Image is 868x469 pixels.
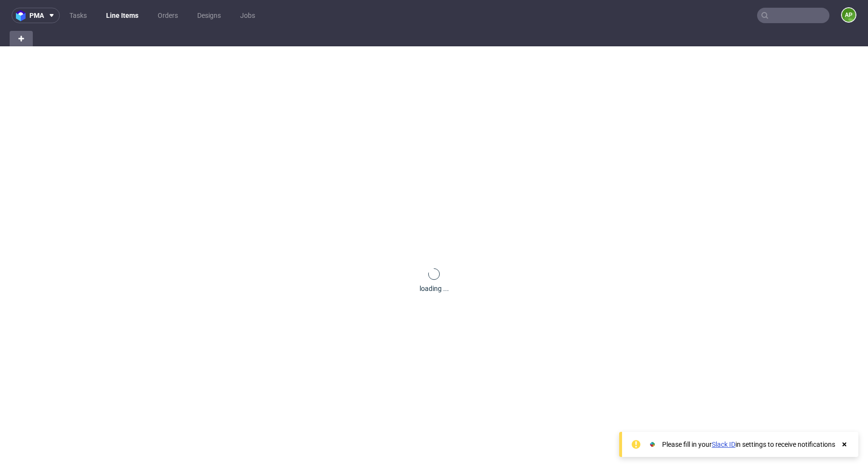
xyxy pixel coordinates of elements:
[12,8,60,23] button: pma
[152,8,184,23] a: Orders
[420,284,449,293] div: loading ...
[29,12,44,19] span: pma
[712,441,735,448] a: Slack ID
[648,440,657,449] img: Slack
[64,8,93,23] a: Tasks
[662,440,835,449] div: Please fill in your in settings to receive notifications
[191,8,227,23] a: Designs
[100,8,144,23] a: Line Items
[234,8,261,23] a: Jobs
[16,10,29,21] img: logo
[842,8,855,22] figcaption: AP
